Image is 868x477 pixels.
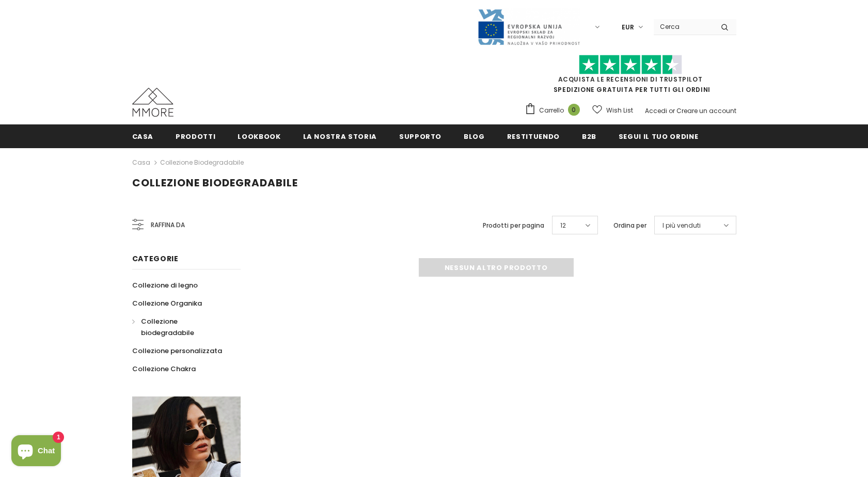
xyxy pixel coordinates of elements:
span: La nostra storia [303,132,377,141]
span: I più venduti [662,220,701,231]
span: Prodotti [176,132,215,141]
a: Wish List [592,101,633,119]
a: Acquista le recensioni di TrustPilot [558,75,703,84]
a: Carrello 0 [525,103,585,118]
span: Blog [464,132,485,141]
a: Collezione Organika [132,294,202,312]
a: B2B [582,124,596,148]
span: Wish List [606,105,633,116]
inbox-online-store-chat: Shopify online store chat [8,435,64,469]
a: Collezione Chakra [132,360,196,378]
a: Accedi [645,106,667,115]
a: Javni Razpis [477,22,580,31]
span: supporto [399,132,441,141]
a: Prodotti [176,124,215,148]
img: Fidati di Pilot Stars [579,55,682,75]
a: Collezione biodegradabile [132,312,229,342]
span: 12 [560,220,566,231]
a: Restituendo [507,124,560,148]
a: Creare un account [676,106,736,115]
a: Collezione personalizzata [132,342,222,360]
span: Collezione biodegradabile [141,316,194,338]
a: Blog [464,124,485,148]
span: Collezione personalizzata [132,346,222,356]
a: Casa [132,124,154,148]
span: Raffina da [151,219,185,231]
span: or [669,106,675,115]
span: Collezione Chakra [132,364,196,374]
a: Casa [132,156,150,169]
span: 0 [568,104,580,116]
input: Search Site [654,19,713,34]
span: Restituendo [507,132,560,141]
span: SPEDIZIONE GRATUITA PER TUTTI GLI ORDINI [525,59,736,94]
a: La nostra storia [303,124,377,148]
a: Lookbook [238,124,280,148]
span: Collezione biodegradabile [132,176,298,190]
span: Lookbook [238,132,280,141]
span: Casa [132,132,154,141]
span: Collezione Organika [132,298,202,308]
a: Collezione di legno [132,276,198,294]
a: Segui il tuo ordine [619,124,698,148]
span: Collezione di legno [132,280,198,290]
a: Collezione biodegradabile [160,158,244,167]
span: EUR [622,22,634,33]
img: Javni Razpis [477,8,580,46]
span: B2B [582,132,596,141]
span: Segui il tuo ordine [619,132,698,141]
label: Prodotti per pagina [483,220,544,231]
img: Casi MMORE [132,88,173,117]
span: Carrello [539,105,564,116]
a: supporto [399,124,441,148]
label: Ordina per [613,220,646,231]
span: Categorie [132,253,179,264]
